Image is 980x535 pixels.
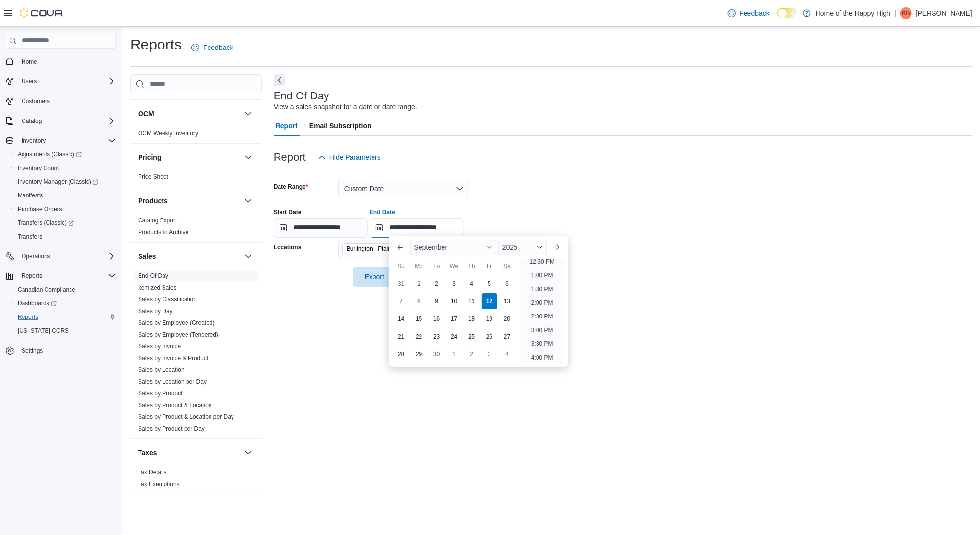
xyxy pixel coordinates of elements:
a: Sales by Location [138,366,185,373]
div: day-2 [464,346,480,362]
a: Sales by Invoice [138,343,181,350]
button: Next [274,74,285,86]
div: day-18 [464,311,480,327]
a: Settings [18,345,47,357]
span: Customers [22,97,50,105]
button: Custom Date [338,179,469,198]
span: Export [359,267,402,287]
div: Fr [482,258,497,274]
div: View a sales snapshot for a date or date range. [274,102,417,112]
span: Burlington - Plains Road - Friendly Stranger [347,244,423,254]
a: [US_STATE] CCRS [14,325,72,337]
span: Operations [18,250,116,262]
label: Start Date [274,208,302,216]
span: Home [22,58,37,66]
button: Taxes [242,447,254,459]
div: day-31 [394,276,409,292]
input: Press the down key to open a popover containing a calendar. [274,218,368,238]
a: Sales by Employee (Created) [138,319,215,326]
div: day-16 [429,311,444,327]
span: [US_STATE] CCRS [18,327,69,335]
a: Feedback [724,3,773,23]
a: Price Sheet [138,173,168,180]
div: day-2 [429,276,444,292]
a: Tax Exemptions [138,481,180,487]
div: day-3 [482,346,497,362]
a: Dashboards [14,297,61,309]
div: day-5 [482,276,497,292]
span: Users [18,75,116,87]
a: Purchase Orders [14,203,66,215]
a: Itemized Sales [138,284,177,291]
span: Feedback [203,43,233,52]
a: Sales by Invoice & Product [138,355,208,362]
div: day-4 [464,276,480,292]
li: 2:30 PM [527,311,557,322]
div: September, 2025 [393,275,516,363]
button: Sales [138,251,240,261]
ul: Time [520,259,564,363]
span: Inventory [18,135,116,146]
div: Sales [130,270,262,438]
button: Users [18,75,41,87]
nav: Complex example [6,50,116,384]
li: 12:30 PM [526,256,559,267]
div: day-12 [482,293,497,309]
h3: OCM [138,109,154,119]
span: Settings [22,347,43,355]
span: 2025 [502,243,517,251]
span: Email Subscription [309,116,372,136]
a: Manifests [14,190,47,201]
span: Transfers (Classic) [14,217,116,229]
div: Tu [429,258,444,274]
button: Transfers [10,230,119,243]
div: Taxes [130,466,262,494]
div: day-11 [464,293,480,309]
div: day-25 [464,329,480,344]
button: Taxes [138,448,240,458]
button: Canadian Compliance [10,283,119,296]
div: Th [464,258,480,274]
span: Transfers [14,231,116,243]
div: day-29 [411,346,427,362]
p: | [894,7,896,19]
span: Operations [22,252,50,260]
span: Report [276,116,298,136]
span: Catalog [18,115,116,127]
label: Date Range [274,183,308,191]
input: Dark Mode [777,8,798,18]
div: Sa [499,258,515,274]
button: Catalog [18,115,46,127]
a: Reports [14,311,42,323]
img: Cova [20,8,64,18]
button: Settings [2,343,119,358]
span: Settings [18,344,116,357]
button: Previous Month [393,240,408,255]
div: day-26 [482,329,497,344]
div: day-20 [499,311,515,327]
a: Transfers [14,231,46,243]
span: Reports [18,270,116,282]
label: End Date [370,208,395,216]
span: Inventory Count [18,164,59,172]
span: Customers [18,95,116,107]
a: Inventory Manager (Classic) [14,176,102,188]
h3: Taxes [138,448,157,458]
span: Manifests [18,192,43,199]
div: day-27 [499,329,515,344]
a: Sales by Location per Day [138,378,207,385]
button: Reports [2,269,119,283]
div: day-21 [394,329,409,344]
button: Products [138,196,240,206]
a: Products to Archive [138,229,188,236]
span: Manifests [14,190,116,201]
button: [US_STATE] CCRS [10,324,119,338]
a: Dashboards [10,296,119,310]
button: Pricing [138,152,240,162]
a: Sales by Employee (Tendered) [138,331,218,338]
span: KB [902,7,910,19]
span: Dashboards [18,299,57,307]
span: Canadian Compliance [18,286,75,293]
a: Customers [18,96,54,107]
button: Customers [2,94,119,108]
